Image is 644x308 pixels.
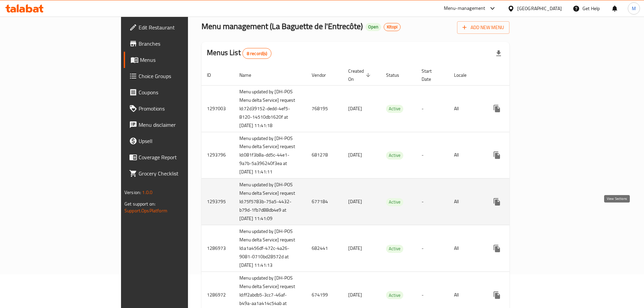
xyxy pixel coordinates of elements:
[365,24,381,30] span: Open
[139,121,223,129] span: Menu disclaimer
[306,179,343,225] td: 677184
[207,71,220,79] span: ID
[386,198,403,206] div: Active
[386,198,403,206] span: Active
[454,71,475,79] span: Locale
[124,165,229,182] a: Grocery Checklist
[489,147,505,163] button: more
[386,105,403,113] span: Active
[139,169,223,177] span: Grocery Checklist
[243,50,271,57] span: 8 record(s)
[386,151,403,159] span: Active
[386,291,403,299] div: Active
[449,85,483,132] td: All
[416,85,449,132] td: -
[505,287,521,303] button: Change Status
[505,240,521,257] button: Change Status
[457,21,509,34] button: Add New Menu
[124,19,229,35] a: Edit Restaurant
[489,240,505,257] button: more
[489,287,505,303] button: more
[444,4,485,13] div: Menu-management
[124,100,229,117] a: Promotions
[449,132,483,179] td: All
[124,188,141,197] span: Version:
[348,290,362,299] span: [DATE]
[139,40,223,48] span: Branches
[348,104,362,113] span: [DATE]
[234,85,306,132] td: Menu updated by [DH-POS Menu delta Service] request Id:72d39152-dedd-4ef5-8120-14510db1620f at [D...
[124,68,229,84] a: Choice Groups
[142,188,152,197] span: 1.0.0
[312,71,335,79] span: Vendor
[384,24,400,30] span: Kitopi
[416,132,449,179] td: -
[632,5,636,12] span: M
[306,85,343,132] td: 768195
[234,179,306,225] td: Menu updated by [DH-POS Menu delta Service] request Id:75f5783b-75a5-4432-b79d-1fb7d88db4e9 at [D...
[416,179,449,225] td: -
[139,153,223,161] span: Coverage Report
[201,19,363,34] span: Menu management ( La Baguette de l'Entrecôte )
[462,23,504,32] span: Add New Menu
[124,84,229,100] a: Coupons
[124,199,156,208] span: Get support on:
[306,132,343,179] td: 681278
[386,71,408,79] span: Status
[348,197,362,206] span: [DATE]
[207,48,271,59] h2: Menus List
[505,100,521,117] button: Change Status
[386,245,403,253] span: Active
[234,225,306,272] td: Menu updated by [DH-POS Menu delta Service] request Id:a1a456df-472c-4a26-9081-0710bd28572d at [D...
[416,225,449,272] td: -
[139,104,223,113] span: Promotions
[491,45,507,62] div: Export file
[422,67,440,83] span: Start Date
[124,35,229,52] a: Branches
[505,147,521,163] button: Change Status
[505,194,521,210] button: Change Status
[386,291,403,299] span: Active
[306,225,343,272] td: 682441
[139,137,223,145] span: Upsell
[386,245,403,253] div: Active
[483,65,559,86] th: Actions
[517,5,562,12] div: [GEOGRAPHIC_DATA]
[489,194,505,210] button: more
[489,100,505,117] button: more
[449,225,483,272] td: All
[139,88,223,96] span: Coupons
[386,151,403,160] div: Active
[348,244,362,253] span: [DATE]
[139,72,223,80] span: Choice Groups
[124,149,229,165] a: Coverage Report
[124,52,229,68] a: Menus
[234,132,306,179] td: Menu updated by [DH-POS Menu delta Service] request Id:081f3b8a-dd5c-44e1-9a7b-5a396240f3ea at [D...
[239,71,260,79] span: Name
[348,67,373,83] span: Created On
[449,179,483,225] td: All
[139,23,223,31] span: Edit Restaurant
[124,133,229,149] a: Upsell
[124,117,229,133] a: Menu disclaimer
[365,23,381,31] div: Open
[242,48,272,59] div: Total records count
[386,105,403,113] div: Active
[140,56,223,64] span: Menus
[348,150,362,159] span: [DATE]
[124,206,167,215] a: Support.OpsPlatform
